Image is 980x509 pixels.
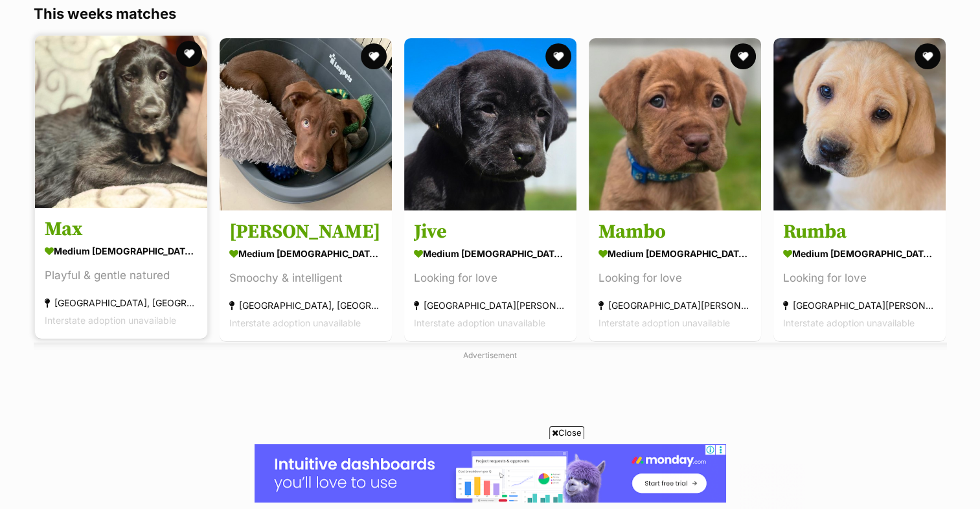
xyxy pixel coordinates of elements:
[229,317,361,328] span: Interstate adoption unavailable
[598,269,751,287] div: Looking for love
[414,244,567,263] div: medium [DEMOGRAPHIC_DATA] Dog
[34,5,947,23] h3: This weeks matches
[783,297,936,314] div: [GEOGRAPHIC_DATA][PERSON_NAME][GEOGRAPHIC_DATA]
[229,269,382,287] div: Smoochy & intelligent
[598,244,751,263] div: medium [DEMOGRAPHIC_DATA] Dog
[45,315,176,326] span: Interstate adoption unavailable
[783,317,915,328] span: Interstate adoption unavailable
[783,269,936,287] div: Looking for love
[220,38,392,210] img: Chai Latte
[45,217,198,242] h3: Max
[35,207,207,339] a: Max medium [DEMOGRAPHIC_DATA] Dog Playful & gentle natured [GEOGRAPHIC_DATA], [GEOGRAPHIC_DATA] I...
[414,220,567,244] h3: Jive
[414,297,567,314] div: [GEOGRAPHIC_DATA][PERSON_NAME][GEOGRAPHIC_DATA]
[549,426,584,439] span: Close
[229,244,382,263] div: medium [DEMOGRAPHIC_DATA] Dog
[229,297,382,314] div: [GEOGRAPHIC_DATA], [GEOGRAPHIC_DATA]
[414,317,545,328] span: Interstate adoption unavailable
[220,210,392,341] a: [PERSON_NAME] medium [DEMOGRAPHIC_DATA] Dog Smoochy & intelligent [GEOGRAPHIC_DATA], [GEOGRAPHIC_...
[45,267,198,284] div: Playful & gentle natured
[598,297,751,314] div: [GEOGRAPHIC_DATA][PERSON_NAME][GEOGRAPHIC_DATA]
[598,220,751,244] h3: Mambo
[45,242,198,260] div: medium [DEMOGRAPHIC_DATA] Dog
[730,43,756,69] button: favourite
[783,244,936,263] div: medium [DEMOGRAPHIC_DATA] Dog
[589,210,761,341] a: Mambo medium [DEMOGRAPHIC_DATA] Dog Looking for love [GEOGRAPHIC_DATA][PERSON_NAME][GEOGRAPHIC_DA...
[783,220,936,244] h3: Rumba
[915,43,940,69] button: favourite
[773,210,946,341] a: Rumba medium [DEMOGRAPHIC_DATA] Dog Looking for love [GEOGRAPHIC_DATA][PERSON_NAME][GEOGRAPHIC_DA...
[598,317,730,328] span: Interstate adoption unavailable
[404,210,576,341] a: Jive medium [DEMOGRAPHIC_DATA] Dog Looking for love [GEOGRAPHIC_DATA][PERSON_NAME][GEOGRAPHIC_DAT...
[773,38,946,210] img: Rumba
[176,41,202,67] button: favourite
[45,294,198,311] div: [GEOGRAPHIC_DATA], [GEOGRAPHIC_DATA]
[404,38,576,210] img: Jive
[229,220,382,244] h3: [PERSON_NAME]
[589,38,761,210] img: Mambo
[361,43,387,69] button: favourite
[545,43,571,69] button: favourite
[35,36,207,208] img: Max
[255,444,726,503] iframe: Advertisement
[414,269,567,287] div: Looking for love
